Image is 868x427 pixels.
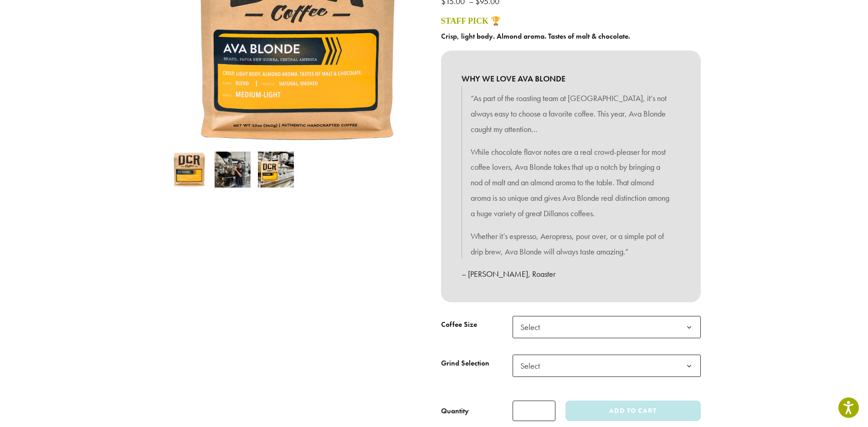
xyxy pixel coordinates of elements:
b: WHY WE LOVE AVA BLONDE [462,71,680,86]
span: Select [513,316,701,338]
span: Select [517,357,549,375]
div: Quantity [441,406,469,417]
p: – [PERSON_NAME], Roaster [462,266,680,282]
label: Coffee Size [441,318,513,331]
p: “As part of the roasting team at [GEOGRAPHIC_DATA], it’s not always easy to choose a favorite cof... [471,91,671,137]
p: While chocolate flavor notes are a real crowd-pleaser for most coffee lovers, Ava Blonde takes th... [471,144,671,221]
b: Crisp, light body. Almond aroma. Tastes of malt & chocolate. [441,31,630,41]
button: Add to cart [565,401,700,421]
span: Select [513,355,701,377]
img: Ava Blonde - Image 3 [258,152,294,188]
label: Grind Selection [441,357,513,370]
p: Whether it’s espresso, Aeropress, pour over, or a simple pot of drip brew, Ava Blonde will always... [471,229,671,259]
img: Ava Blonde [171,152,207,188]
span: Select [517,318,549,336]
input: Product quantity [513,401,555,421]
img: Ava Blonde - Image 2 [215,152,251,188]
a: STAFF PICK 🏆 [441,16,501,25]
